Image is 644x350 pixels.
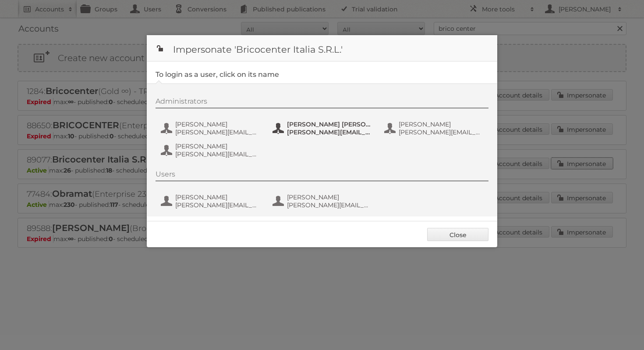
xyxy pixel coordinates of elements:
button: [PERSON_NAME] [PERSON_NAME] GI DELEFORGE [PERSON_NAME][EMAIL_ADDRESS][DOMAIN_NAME] [272,119,375,137]
span: [PERSON_NAME][EMAIL_ADDRESS][PERSON_NAME][DOMAIN_NAME] [287,201,372,209]
span: [PERSON_NAME][EMAIL_ADDRESS][PERSON_NAME][DOMAIN_NAME] [399,128,484,136]
span: [PERSON_NAME][EMAIL_ADDRESS][PERSON_NAME][DOMAIN_NAME] [175,201,260,209]
h1: Impersonate 'Bricocenter Italia S.R.L.' [147,35,497,61]
span: [PERSON_NAME] [399,120,484,128]
span: [PERSON_NAME][EMAIL_ADDRESS][DOMAIN_NAME] [175,150,260,158]
div: Administrators [156,97,488,108]
span: [PERSON_NAME] [175,120,260,128]
span: [PERSON_NAME] [287,193,372,201]
div: Users [156,170,488,181]
button: [PERSON_NAME] [PERSON_NAME][EMAIL_ADDRESS][PERSON_NAME][DOMAIN_NAME] [383,119,486,137]
span: [PERSON_NAME][EMAIL_ADDRESS][DOMAIN_NAME] [175,128,260,136]
legend: To login as a user, click on its name [156,70,279,79]
span: [PERSON_NAME] [175,142,260,150]
a: Close [427,228,488,241]
button: [PERSON_NAME] [PERSON_NAME][EMAIL_ADDRESS][PERSON_NAME][DOMAIN_NAME] [160,192,263,210]
span: [PERSON_NAME] [PERSON_NAME] GI DELEFORGE [287,120,372,128]
button: [PERSON_NAME] [PERSON_NAME][EMAIL_ADDRESS][DOMAIN_NAME] [160,141,263,159]
button: [PERSON_NAME] [PERSON_NAME][EMAIL_ADDRESS][PERSON_NAME][DOMAIN_NAME] [272,192,375,210]
span: [PERSON_NAME][EMAIL_ADDRESS][DOMAIN_NAME] [287,128,372,136]
button: [PERSON_NAME] [PERSON_NAME][EMAIL_ADDRESS][DOMAIN_NAME] [160,119,263,137]
span: [PERSON_NAME] [175,193,260,201]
